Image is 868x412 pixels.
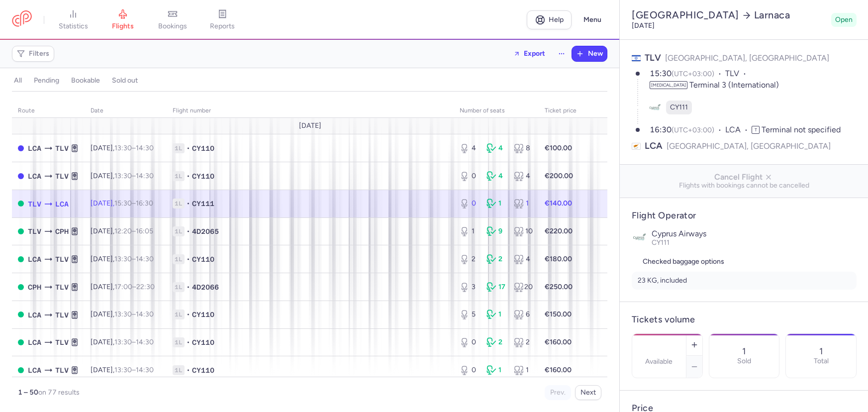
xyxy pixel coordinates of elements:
[460,309,479,319] div: 5
[55,337,69,348] span: TLV
[187,199,190,208] span: •
[187,337,190,347] span: •
[514,365,533,375] div: 1
[91,255,154,263] span: [DATE],
[578,10,607,29] button: Menu
[460,254,479,264] div: 2
[91,283,155,291] span: [DATE],
[12,10,32,29] a: CitizenPlane red outlined logo
[652,229,857,238] p: Cyprus Airways
[689,80,779,90] span: Terminal 3 (International)
[460,365,479,375] div: 0
[575,385,601,400] button: Next
[48,9,98,31] a: statistics
[665,53,829,63] span: [GEOGRAPHIC_DATA], [GEOGRAPHIC_DATA]
[173,171,185,181] span: 1L
[460,143,479,153] div: 4
[628,173,861,182] span: Cancel Flight
[650,69,672,78] time: 15:30
[588,50,603,58] span: New
[762,125,841,134] span: Terminal not specified
[91,199,153,207] span: [DATE],
[173,226,185,236] span: 1L
[114,338,132,346] time: 13:30
[545,385,571,400] button: Prev.
[835,15,853,25] span: Open
[210,22,235,31] span: reports
[114,227,153,235] span: –
[12,46,54,61] button: Filters
[460,337,479,347] div: 0
[486,365,505,375] div: 1
[167,103,454,118] th: Flight number
[59,22,88,31] span: statistics
[819,346,823,356] p: 1
[192,282,219,292] span: 4D2066
[192,143,214,153] span: CY110
[85,103,167,118] th: date
[114,338,154,346] span: –
[187,254,190,264] span: •
[158,22,187,31] span: bookings
[28,143,41,154] span: LCA
[136,227,153,235] time: 16:05
[514,309,533,319] div: 6
[514,282,533,292] div: 20
[192,337,214,347] span: CY110
[486,254,505,264] div: 2
[572,46,607,61] button: New
[486,143,505,153] div: 4
[814,357,829,365] p: Total
[192,254,214,264] span: CY110
[91,310,154,318] span: [DATE],
[14,76,22,85] h4: all
[55,309,69,320] span: TLV
[192,365,214,375] span: CY110
[514,143,533,153] div: 8
[173,143,185,153] span: 1L
[114,310,154,318] span: –
[114,172,154,180] span: –
[28,337,41,348] span: LCA
[645,358,673,366] label: Available
[173,199,185,208] span: 1L
[187,226,190,236] span: •
[136,310,154,318] time: 14:30
[648,101,662,114] figure: CY airline logo
[136,255,154,263] time: 14:30
[632,272,857,290] li: 23 KG, included
[114,310,132,318] time: 13:30
[98,9,148,31] a: flights
[112,22,134,31] span: flights
[486,199,505,208] div: 1
[652,238,670,247] span: CY111
[514,226,533,236] div: 10
[91,172,154,180] span: [DATE],
[667,140,831,152] span: [GEOGRAPHIC_DATA], [GEOGRAPHIC_DATA]
[136,338,154,346] time: 14:30
[524,50,545,57] span: Export
[192,309,214,319] span: CY110
[12,103,85,118] th: route
[173,309,185,319] span: 1L
[486,337,505,347] div: 2
[545,227,573,235] strong: €220.00
[136,172,154,180] time: 14:30
[136,199,153,207] time: 16:30
[737,357,751,365] p: Sold
[650,81,687,89] span: [MEDICAL_DATA]
[38,388,80,397] span: on 77 results
[91,338,154,346] span: [DATE],
[91,366,154,374] span: [DATE],
[34,76,59,85] h4: pending
[114,283,132,291] time: 17:00
[514,199,533,208] div: 1
[527,10,572,29] a: Help
[460,226,479,236] div: 1
[114,144,132,152] time: 13:30
[632,9,827,21] h2: [GEOGRAPHIC_DATA] Larnaca
[187,309,190,319] span: •
[28,282,41,293] span: CPH
[460,171,479,181] div: 0
[632,21,655,30] time: [DATE]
